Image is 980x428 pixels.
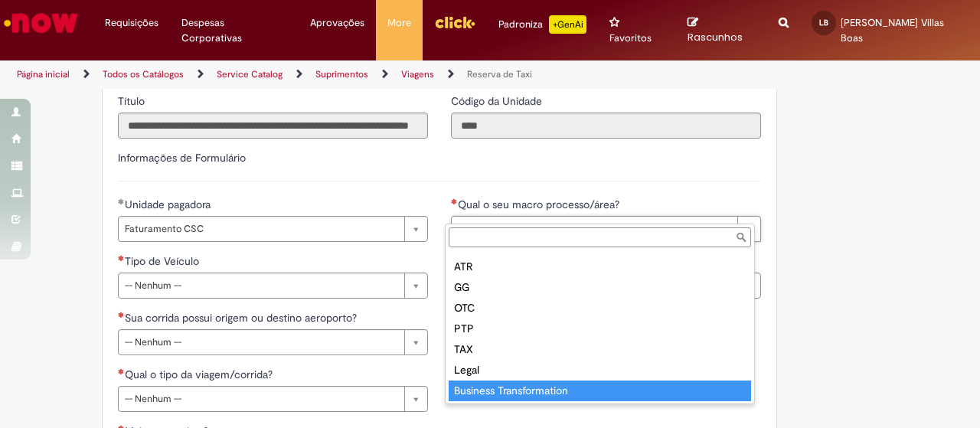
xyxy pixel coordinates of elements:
[449,381,751,401] div: Business Transformation
[449,277,751,298] div: GG
[446,250,754,403] ul: Qual o seu macro processo/área?
[449,360,751,381] div: Legal
[449,298,751,319] div: OTC
[449,256,751,277] div: ATR
[449,339,751,360] div: TAX
[449,319,751,339] div: PTP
